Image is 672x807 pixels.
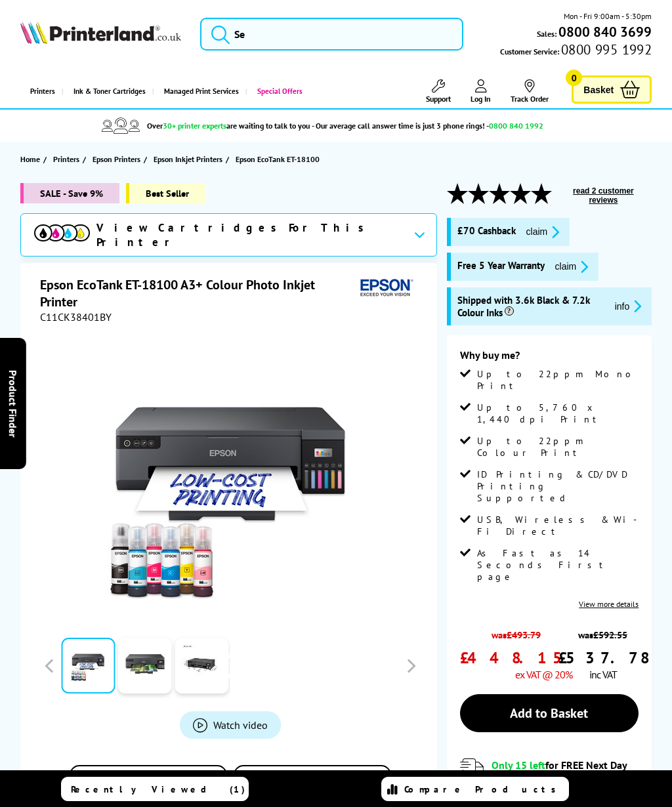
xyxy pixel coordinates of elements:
[180,711,281,739] a: Product_All_Videos
[426,79,451,104] a: Support
[558,648,648,668] span: £537.78
[163,121,226,131] span: 30+ printer experts
[492,758,545,772] span: Only 15 left
[460,622,572,641] span: was
[555,186,652,205] button: read 2 customer reviews
[96,220,403,249] span: View Cartridges For This Printer
[477,514,639,537] span: USB, Wireless & Wi-Fi Direct
[564,10,652,22] span: Mon - Fri 9:00am - 5:30pm
[7,370,20,438] span: Product Finder
[558,622,648,641] span: was
[551,259,593,274] button: promo-description
[460,694,639,732] a: Add to Basket
[154,152,226,166] a: Epson Inkjet Printers
[500,43,652,58] span: Customer Service:
[489,121,543,131] span: 0800 840 1992
[20,75,62,108] a: Printers
[71,783,245,795] span: Recently Viewed (1)
[471,79,491,104] a: Log In
[102,350,359,607] img: Epson EcoTank ET-18100
[126,183,205,203] span: Best Seller
[70,765,227,802] button: Add to Compare
[477,435,639,459] span: Up to 22ppm Colour Print
[147,121,310,131] span: Over are waiting to talk to you
[236,152,320,166] span: Epson EcoTank ET-18100
[611,299,646,314] button: promo-description
[593,629,627,641] strike: £592.55
[457,224,516,239] span: £70 Cashback
[20,183,119,203] span: SALE - Save 9%
[477,468,639,504] span: ID Printing & CD/DVD Printing Supported
[34,224,90,242] img: View Cartridges
[61,777,248,801] a: Recently Viewed (1)
[589,668,617,681] span: inc VAT
[381,777,568,801] a: Compare Products
[53,152,83,166] a: Printers
[460,348,639,368] div: Why buy me?
[559,43,652,56] span: 0800 995 1992
[213,718,268,732] span: Watch video
[20,21,181,47] a: Printerland Logo
[245,75,309,108] a: Special Offers
[40,310,112,323] span: C11CK38401BY
[471,94,491,104] span: Log In
[511,79,549,104] a: Track Order
[236,152,323,166] a: Epson EcoTank ET-18100
[492,758,639,785] div: for FREE Next Day Delivery
[154,152,222,166] span: Epson Inkjet Printers
[507,629,541,641] strike: £493.79
[20,152,43,166] a: Home
[583,81,614,98] span: Basket
[460,648,572,668] span: £448.15
[558,23,652,41] b: 0800 840 3699
[53,152,79,166] span: Printers
[515,668,572,681] span: ex VAT @ 20%
[355,276,415,300] img: Epson
[40,276,355,310] h1: Epson EcoTank ET-18100 A3+ Colour Photo Inkjet Printer
[73,75,146,108] span: Ink & Toner Cartridges
[579,599,639,609] a: View more details
[572,75,652,104] a: Basket 0
[200,18,463,51] input: Se
[404,783,563,795] span: Compare Products
[537,28,556,40] span: Sales:
[20,21,181,44] img: Printerland Logo
[20,152,40,166] span: Home
[93,152,140,166] span: Epson Printers
[152,75,245,108] a: Managed Print Services
[566,70,582,86] span: 0
[62,75,152,108] a: Ink & Toner Cartridges
[522,224,564,239] button: promo-description
[477,547,639,583] span: As Fast as 14 Seconds First page
[93,152,144,166] a: Epson Printers
[312,121,543,131] span: - Our average call answer time is just 3 phone rings! -
[457,294,604,319] span: Shipped with 3.6k Black & 7.2k Colour Inks
[426,94,451,104] span: Support
[477,368,639,392] span: Up to 22ppm Mono Print
[234,765,391,802] button: In the Box
[477,402,639,425] span: Up to 5,760 x 1,440 dpi Print
[556,26,652,38] a: 0800 840 3699
[457,259,545,274] span: Free 5 Year Warranty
